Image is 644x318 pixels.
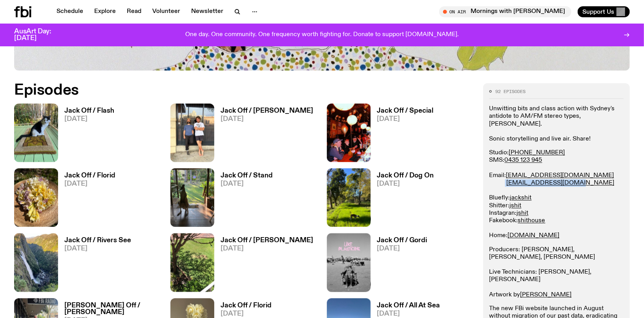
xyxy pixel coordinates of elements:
[170,104,214,162] img: Ricky Albeck + Violinist Tom on the street leaning against the front window of the fbi station
[377,311,440,317] span: [DATE]
[377,172,434,179] h3: Jack Off / Dog On
[377,181,434,187] span: [DATE]
[64,302,161,316] h3: [PERSON_NAME] Off / [PERSON_NAME]
[510,203,522,209] a: jshit
[58,237,131,292] a: Jack Off / Rivers See[DATE]
[52,6,88,17] a: Schedule
[377,245,427,252] span: [DATE]
[185,31,459,38] p: One day. One community. One frequency worth fighting for. Donate to support [DOMAIN_NAME].
[377,108,434,114] h3: Jack Off / Special
[371,237,427,292] a: Jack Off / Gordi[DATE]
[221,237,313,244] h3: Jack Off / [PERSON_NAME]
[506,172,614,179] a: [EMAIL_ADDRESS][DOMAIN_NAME]
[517,210,529,216] a: jshit
[496,90,526,94] span: 92 episodes
[14,83,421,97] h2: Episodes
[64,172,115,179] h3: Jack Off / Florid
[214,237,313,292] a: Jack Off / [PERSON_NAME][DATE]
[186,6,228,17] a: Newsletter
[489,246,624,299] p: Producers: [PERSON_NAME], [PERSON_NAME], [PERSON_NAME] Live Technicians: [PERSON_NAME], [PERSON_N...
[377,116,434,122] span: [DATE]
[371,172,434,227] a: Jack Off / Dog On[DATE]
[122,6,146,17] a: Read
[221,108,313,114] h3: Jack Off / [PERSON_NAME]
[89,6,120,17] a: Explore
[439,6,571,17] button: On AirMornings with [PERSON_NAME]
[371,108,434,162] a: Jack Off / Special[DATE]
[14,28,64,42] h3: AusArt Day: [DATE]
[214,172,273,227] a: Jack Off / Stand[DATE]
[510,195,532,201] a: jackshit
[148,6,185,17] a: Volunteer
[170,168,214,227] img: A Kangaroo on a porch with a yard in the background
[582,8,614,15] span: Support Us
[221,311,272,317] span: [DATE]
[221,245,313,252] span: [DATE]
[221,181,273,187] span: [DATE]
[578,6,630,17] button: Support Us
[58,108,114,162] a: Jack Off / Flash[DATE]
[64,108,114,114] h3: Jack Off / Flash
[221,172,273,179] h3: Jack Off / Stand
[377,237,427,244] h3: Jack Off / Gordi
[489,149,624,239] p: Studio: SMS: Email: Bluefly: Shitter: Instagran: Fakebook: Home:
[221,302,272,309] h3: Jack Off / Florid
[518,217,545,224] a: shithouse
[64,237,131,244] h3: Jack Off / Rivers See
[509,150,565,156] a: [PHONE_NUMBER]
[505,157,542,163] a: 0435 123 945
[64,116,114,122] span: [DATE]
[507,180,615,186] a: [EMAIL_ADDRESS][DOMAIN_NAME]
[520,292,572,298] a: [PERSON_NAME]
[221,116,313,122] span: [DATE]
[508,232,560,239] a: [DOMAIN_NAME]
[58,172,115,227] a: Jack Off / Florid[DATE]
[64,181,115,187] span: [DATE]
[214,108,313,162] a: Jack Off / [PERSON_NAME][DATE]
[489,105,624,143] p: Unwitting bits and class action with Sydney's antidote to AM/FM stereo types, [PERSON_NAME]. Soni...
[64,245,131,252] span: [DATE]
[377,302,440,309] h3: Jack Off / All At Sea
